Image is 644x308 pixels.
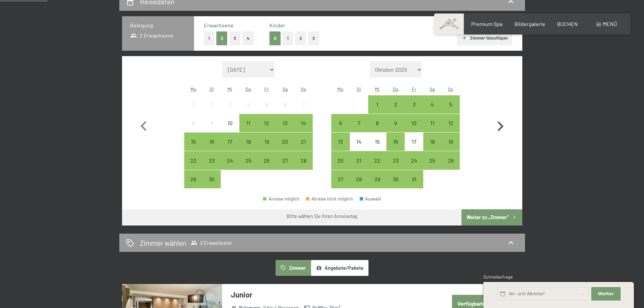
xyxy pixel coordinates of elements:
[190,86,196,92] abbr: Montag
[221,139,238,156] div: 17
[557,21,578,27] a: BUCHEN
[184,95,202,114] div: Mon Sep 01 2025
[276,151,294,169] div: Anreise möglich
[240,102,257,119] div: 4
[424,139,441,156] div: 18
[351,176,367,193] div: 28
[221,151,239,169] div: Anreise möglich
[203,120,220,137] div: 9
[350,133,368,151] div: Anreise nicht möglich
[405,151,423,169] div: Fri Oct 24 2025
[185,120,202,137] div: 8
[405,133,423,151] div: Fri Oct 17 2025
[368,151,386,169] div: Wed Oct 22 2025
[221,102,238,119] div: 3
[442,95,460,114] div: Sun Oct 05 2025
[423,151,442,169] div: Sat Oct 25 2025
[240,120,257,137] div: 11
[202,114,221,132] div: Anreise nicht möglich
[308,31,319,45] button: 3
[405,114,423,132] div: Fri Oct 10 2025
[515,21,545,27] span: Bildergalerie
[332,139,349,156] div: 13
[368,170,386,188] div: Wed Oct 29 2025
[295,139,312,156] div: 21
[277,139,293,156] div: 20
[276,133,294,151] div: Sat Sep 20 2025
[295,31,306,45] button: 2
[202,170,221,188] div: Tue Sep 30 2025
[231,289,432,300] h3: Junior
[221,151,239,169] div: Wed Sep 24 2025
[311,260,368,276] button: Angebote/Pakete
[350,114,368,132] div: Anreise möglich
[239,95,258,114] div: Thu Sep 04 2025
[387,120,404,137] div: 9
[263,197,300,201] div: Anreise möglich
[203,176,220,193] div: 30
[331,114,350,132] div: Mon Oct 06 2025
[221,95,239,114] div: Anreise nicht möglich
[294,133,312,151] div: Anreise möglich
[239,95,258,114] div: Anreise nicht möglich
[276,95,294,114] div: Anreise nicht möglich
[269,22,285,28] span: Kinder
[368,133,386,151] div: Wed Oct 15 2025
[221,114,239,132] div: Anreise nicht möglich
[386,151,405,169] div: Thu Oct 23 2025
[386,95,405,114] div: Anreise möglich
[375,86,380,92] abbr: Mittwoch
[350,114,368,132] div: Tue Oct 07 2025
[491,62,510,189] button: Nächster Monat
[258,95,276,114] div: Anreise nicht möglich
[386,151,405,169] div: Anreise möglich
[258,133,276,151] div: Anreise möglich
[258,151,276,169] div: Anreise möglich
[276,151,294,169] div: Sat Sep 27 2025
[294,95,312,114] div: Sun Sep 07 2025
[239,133,258,151] div: Anreise möglich
[461,209,522,226] button: Weiter zu „Zimmer“
[471,21,502,27] a: Premium Spa
[405,95,423,114] div: Fri Oct 03 2025
[331,133,350,151] div: Mon Oct 13 2025
[258,151,276,169] div: Fri Sep 26 2025
[294,95,312,114] div: Anreise nicht möglich
[185,158,202,175] div: 22
[239,151,258,169] div: Thu Sep 25 2025
[245,86,251,92] abbr: Donnerstag
[424,102,441,119] div: 4
[301,86,306,92] abbr: Sonntag
[405,102,422,119] div: 3
[276,114,294,132] div: Anreise möglich
[386,170,405,188] div: Thu Oct 30 2025
[369,120,386,137] div: 8
[203,139,220,156] div: 16
[442,151,460,169] div: Anreise möglich
[442,139,459,156] div: 19
[202,170,221,188] div: Anreise möglich
[306,197,353,201] div: Abreise nicht möglich
[202,95,221,114] div: Anreise nicht möglich
[130,32,174,39] span: 2 Erwachsene
[140,238,186,248] h2: Zimmer wählen
[424,158,441,175] div: 25
[185,176,202,193] div: 29
[294,133,312,151] div: Sun Sep 21 2025
[239,151,258,169] div: Anreise möglich
[393,86,399,92] abbr: Donnerstag
[277,158,293,175] div: 27
[185,102,202,119] div: 1
[423,133,442,151] div: Sat Oct 18 2025
[277,120,293,137] div: 13
[202,133,221,151] div: Anreise möglich
[442,95,460,114] div: Anreise möglich
[442,151,460,169] div: Sun Oct 26 2025
[294,114,312,132] div: Sun Sep 14 2025
[134,62,153,189] button: Vorheriger Monat
[130,22,186,29] h3: Belegung
[221,95,239,114] div: Wed Sep 03 2025
[598,291,614,297] span: Weiter
[424,120,441,137] div: 11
